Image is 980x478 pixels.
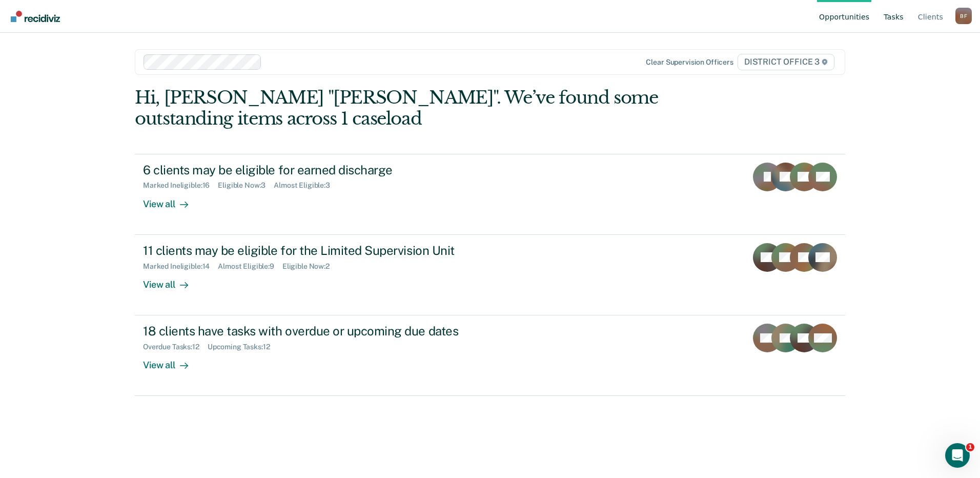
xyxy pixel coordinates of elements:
div: 6 clients may be eligible for earned discharge [143,163,503,177]
div: Almost Eligible : 9 [218,262,282,271]
span: DISTRICT OFFICE 3 [738,54,834,70]
iframe: Intercom live chat [945,443,970,468]
div: Clear supervision officers [646,58,733,67]
a: 11 clients may be eligible for the Limited Supervision UnitMarked Ineligible:14Almost Eligible:9E... [135,235,845,315]
div: View all [143,351,200,371]
img: Recidiviz [11,11,60,22]
div: Marked Ineligible : 14 [143,262,218,271]
a: 6 clients may be eligible for earned dischargeMarked Ineligible:16Eligible Now:3Almost Eligible:3... [135,154,845,235]
button: Profile dropdown button [955,8,972,24]
div: Eligible Now : 2 [282,262,338,271]
span: 1 [966,443,974,451]
div: 18 clients have tasks with overdue or upcoming due dates [143,324,503,338]
div: View all [143,270,200,290]
div: Overdue Tasks : 12 [143,343,208,351]
div: Upcoming Tasks : 12 [208,343,278,351]
div: Hi, [PERSON_NAME] "[PERSON_NAME]". We’ve found some outstanding items across 1 caseload [135,87,703,129]
div: Eligible Now : 3 [218,181,274,190]
div: Almost Eligible : 3 [274,181,338,190]
div: Marked Ineligible : 16 [143,181,218,190]
div: 11 clients may be eligible for the Limited Supervision Unit [143,243,503,258]
a: 18 clients have tasks with overdue or upcoming due datesOverdue Tasks:12Upcoming Tasks:12View all [135,315,845,396]
div: B F [955,8,972,24]
div: View all [143,190,200,210]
